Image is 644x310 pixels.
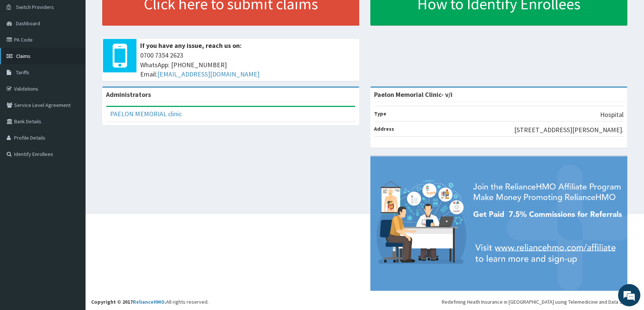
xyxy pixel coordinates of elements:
div: Redefining Heath Insurance in [GEOGRAPHIC_DATA] using Telemedicine and Data Science! [442,298,638,306]
p: [STREET_ADDRESS][PERSON_NAME]. [514,125,624,135]
b: Type [374,110,386,117]
b: Administrators [106,90,151,99]
b: If you have any issue, reach us on: [140,41,242,50]
span: Tariffs [16,69,29,76]
b: Address [374,125,394,132]
span: Claims [16,53,30,59]
strong: Paelon Memorial Clinic- v/i [374,90,453,99]
strong: Copyright © 2017 . [91,298,166,305]
p: Hospital [600,110,624,120]
img: provider-team-banner.png [370,156,627,291]
a: RelianceHMO [133,298,165,305]
span: 0700 7354 2623 WhatsApp: [PHONE_NUMBER] Email: [140,50,355,79]
span: Switch Providers [16,4,54,10]
a: [EMAIL_ADDRESS][DOMAIN_NAME] [157,70,260,78]
span: Dashboard [16,20,40,27]
a: PAELON MEMORIAL clinic [110,110,182,118]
